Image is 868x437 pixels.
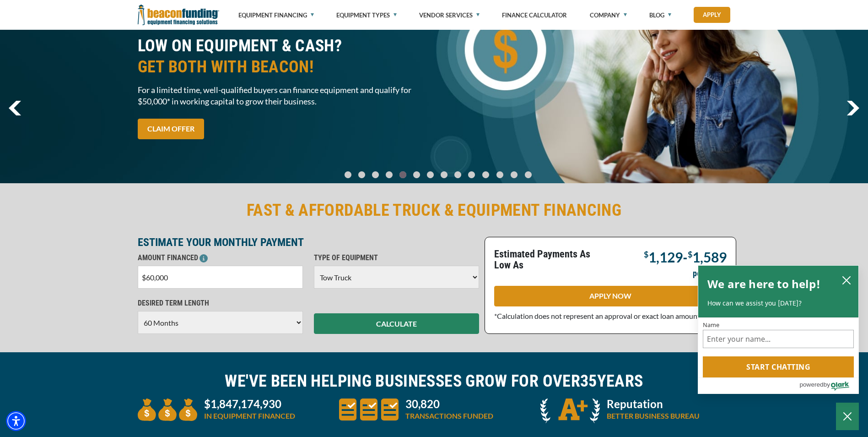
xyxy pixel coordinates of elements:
[846,101,859,115] a: next
[398,171,409,179] a: Go To Slide 4
[703,356,854,377] button: Start chatting
[138,56,429,77] span: GET BOTH WITH BEACON!
[607,410,700,421] p: BETTER BUSINESS BUREAU
[508,171,520,179] a: Go To Slide 12
[204,399,295,410] p: $1,847,174,930
[384,171,395,179] a: Go To Slide 3
[607,399,700,410] p: Reputation
[9,101,21,115] a: previous
[204,410,295,421] p: IN EQUIPMENT FINANCED
[540,399,600,423] img: A + icon
[466,171,477,179] a: Go To Slide 9
[453,171,464,179] a: Go To Slide 8
[411,171,422,179] a: Go To Slide 5
[494,311,701,320] span: *Calculation does not represent an approval or exact loan amount.
[138,252,303,263] p: AMOUNT FINANCED
[138,35,429,77] h2: LOW ON EQUIPMENT & CASH?
[648,249,683,265] span: 1,129
[703,330,854,348] input: Name
[707,299,849,308] p: How can we assist you [DATE]?
[799,378,858,393] a: Powered by Olark - open in a new tab
[138,119,204,139] a: CLAIM OFFER
[480,171,491,179] a: Go To Slide 10
[138,266,303,289] input: $
[523,171,534,179] a: Go To Slide 13
[405,410,493,421] p: TRANSACTIONS FUNDED
[9,101,21,115] img: Left Navigator
[824,379,830,390] span: by
[138,298,303,309] p: DESIRED TERM LENGTH
[138,237,479,248] p: ESTIMATE YOUR MONTHLY PAYMENT
[439,171,450,179] a: Go To Slide 7
[494,286,727,306] a: APPLY NOW
[580,371,597,391] span: 35
[799,379,823,390] span: powered
[138,84,429,107] span: For a limited time, well-qualified buyers can finance equipment and qualify for $50,000* in worki...
[694,7,730,23] a: Apply
[707,275,820,293] h2: We are here to help!
[6,411,26,431] div: Accessibility Menu
[494,171,506,179] a: Go To Slide 11
[314,252,479,263] p: TYPE OF EQUIPMENT
[703,322,854,328] label: Name
[425,171,436,179] a: Go To Slide 6
[836,403,859,430] button: Close Chatbox
[405,399,493,410] p: 30,820
[692,249,727,265] span: 1,589
[644,249,727,263] p: -
[846,101,859,115] img: Right Navigator
[356,171,367,179] a: Go To Slide 1
[839,273,854,286] button: close chatbox
[339,399,399,421] img: three document icons to convery large amount of transactions funded
[644,249,648,259] span: $
[138,399,197,421] img: three money bags to convey large amount of equipment financed
[343,171,354,179] a: Go To Slide 0
[370,171,381,179] a: Go To Slide 2
[138,200,731,221] h2: FAST & AFFORDABLE TRUCK & EQUIPMENT FINANCING
[698,265,859,394] div: olark chatbox
[494,249,605,271] p: Estimated Payments As Low As
[688,249,692,259] span: $
[314,313,479,334] button: CALCULATE
[693,268,727,279] p: per month
[138,371,731,392] h2: WE'VE BEEN HELPING BUSINESSES GROW FOR OVER YEARS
